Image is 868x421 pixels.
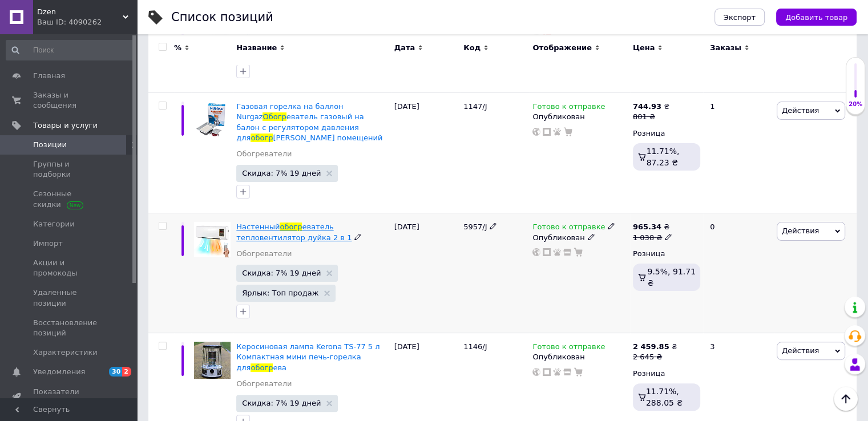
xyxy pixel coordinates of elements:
[633,249,700,259] div: Розница
[391,213,461,333] div: [DATE]
[6,40,135,60] input: Поиск
[122,367,131,377] span: 2
[33,189,106,209] span: Сезонные скидки
[242,289,318,297] span: Ярлык: Топ продаж
[633,43,655,53] span: Цена
[785,13,847,22] span: Добавить товар
[633,352,677,362] div: 2 645 ₴
[633,342,677,352] div: ₴
[236,222,280,231] span: Настенный
[714,9,765,26] button: Экспорт
[263,112,286,121] span: Обогр
[782,226,819,235] span: Действия
[33,140,67,150] span: Позиции
[33,318,106,338] span: Восстановление позиций
[236,112,364,141] span: еватель газовый на балон с регулятором давления для
[463,43,481,53] span: Код
[33,120,98,131] span: Товары и услуги
[846,100,865,108] div: 20%
[194,342,231,378] img: Керосиновая лампа Kerona TS-77 5 л Компактная мини печь-горелка для обогрева
[236,222,352,241] a: Настенныйобогреватель тепловентилятор дуйка 2 в 1
[242,169,321,177] span: Скидка: 7% 19 дней
[532,43,591,53] span: Отображение
[633,102,669,112] div: ₴
[633,102,661,111] b: 744.93
[236,379,292,389] a: Обогреватели
[532,112,627,122] div: Опубликован
[33,347,98,358] span: Характеристики
[236,43,277,53] span: Название
[633,222,672,232] div: ₴
[33,367,85,377] span: Уведомления
[273,133,382,142] span: [PERSON_NAME] помещений
[633,369,700,379] div: Розница
[532,222,605,234] span: Готово к отправке
[710,43,741,53] span: Заказы
[236,249,292,259] a: Обогреватели
[33,219,75,229] span: Категории
[647,147,680,167] span: 11.71%, 87.23 ₴
[703,213,774,333] div: 0
[394,43,415,53] span: Дата
[532,102,605,114] span: Готово к отправке
[633,233,672,243] div: 1 038 ₴
[194,102,231,137] img: Газовая горелка на баллон Nurgaz Обогреватель газовый на балон с регулятором давления для обогрев...
[236,149,292,159] a: Обогреватели
[236,342,380,371] span: Керосиновая лампа Kerona TS-77 5 л Компактная мини печь-горелка для
[33,238,63,249] span: Импорт
[532,352,627,362] div: Опубликован
[724,13,756,22] span: Экспорт
[242,269,321,277] span: Скидка: 7% 19 дней
[37,17,137,27] div: Ваш ID: 4090262
[33,387,106,407] span: Показатели работы компании
[633,222,661,231] b: 965.34
[33,90,106,111] span: Заказы и сообщения
[391,93,461,213] div: [DATE]
[532,233,627,243] div: Опубликован
[236,342,380,371] a: Керосиновая лампа Kerona TS-77 5 л Компактная мини печь-горелка дляобогрева
[647,267,696,288] span: 9.5%, 91.71 ₴
[633,342,669,351] b: 2 459.85
[782,106,819,115] span: Действия
[782,346,819,355] span: Действия
[463,102,487,111] span: 1147/J
[109,367,122,377] span: 30
[33,288,106,308] span: Удаленные позиции
[273,363,286,372] span: ева
[776,9,857,26] button: Добавить товар
[236,102,343,121] span: Газовая горелка на баллон Nurgaz
[463,222,487,231] span: 5957/J
[251,363,273,372] span: обогр
[834,387,858,411] button: Наверх
[194,222,231,257] img: Настенный обогреватель тепловентилятор дуйка 2 в 1
[236,102,382,142] a: Газовая горелка на баллон NurgazОбогреватель газовый на балон с регулятором давления дляобогр[PER...
[703,93,774,213] div: 1
[33,258,106,278] span: Акции и промокоды
[242,399,321,407] span: Скидка: 7% 19 дней
[236,222,352,241] span: еватель тепловентилятор дуйка 2 в 1
[633,112,669,122] div: 801 ₴
[532,342,605,354] span: Готово к отправке
[174,43,181,53] span: %
[37,7,123,17] span: Dzen
[646,387,683,407] span: 11.71%, 288.05 ₴
[463,342,487,351] span: 1146/J
[171,11,273,23] div: Список позиций
[33,71,65,81] span: Главная
[33,159,106,180] span: Группы и подборки
[251,133,273,142] span: обогр
[633,128,700,139] div: Розница
[280,222,302,231] span: обогр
